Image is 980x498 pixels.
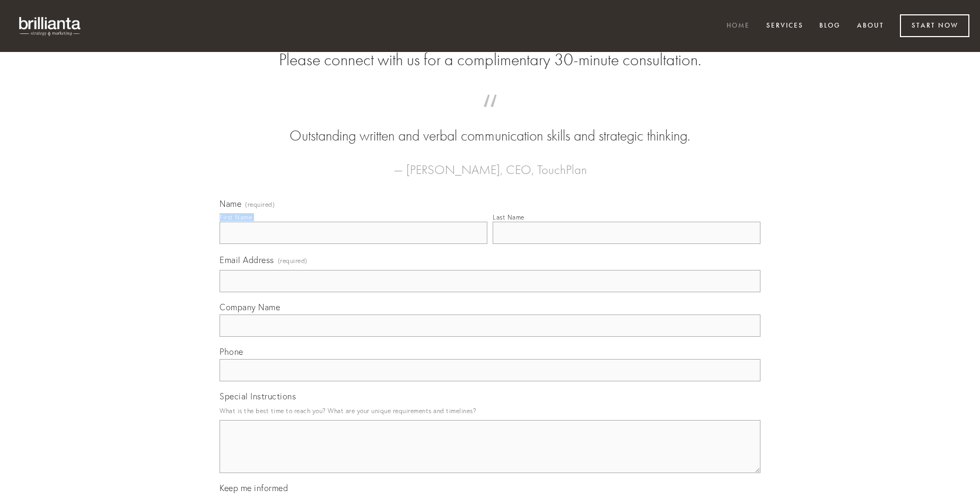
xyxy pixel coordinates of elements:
[220,302,280,312] span: Company Name
[220,346,243,357] span: Phone
[220,404,760,418] p: What is the best time to reach you? What are your unique requirements and timelines?
[493,213,524,221] div: Last Name
[220,483,288,493] span: Keep me informed
[759,18,810,35] a: Services
[812,18,847,35] a: Blog
[237,146,743,180] figcaption: — [PERSON_NAME], CEO, TouchPlan
[850,18,891,35] a: About
[237,105,743,146] blockquote: Outstanding written and verbal communication skills and strategic thinking.
[11,11,90,41] img: brillianta - research, strategy, marketing
[220,213,252,221] div: First Name
[220,50,760,70] h2: Please connect with us for a complimentary 30-minute consultation.
[220,198,241,209] span: Name
[237,105,743,126] span: “
[278,254,308,268] span: (required)
[720,18,757,35] a: Home
[220,391,296,401] span: Special Instructions
[220,255,274,265] span: Email Address
[245,202,275,208] span: (required)
[900,14,969,37] a: Start Now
